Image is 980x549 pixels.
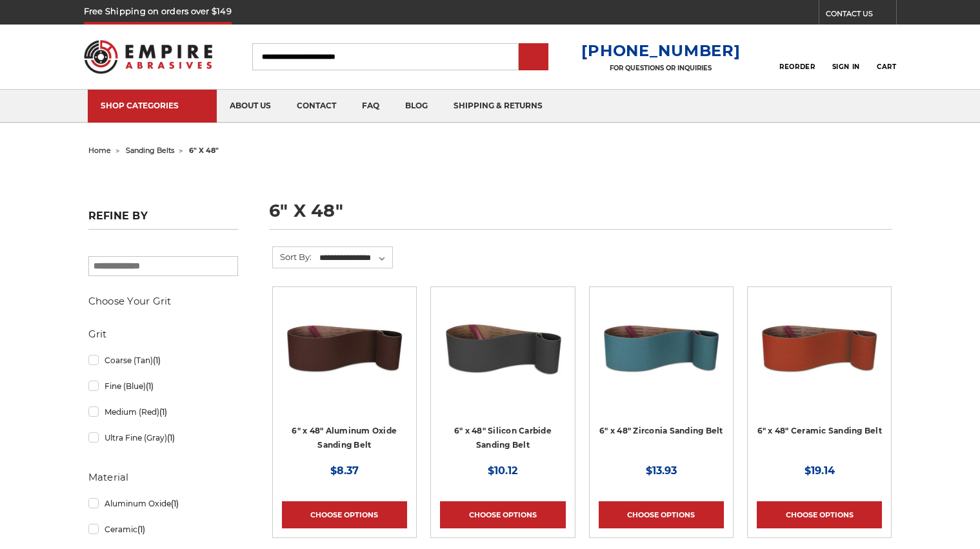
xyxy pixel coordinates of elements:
a: Reorder [779,43,815,70]
a: Ultra Fine (Gray)(1) [88,426,238,449]
a: blog [392,90,441,123]
span: (1) [146,381,154,391]
a: CONTACT US [826,6,896,25]
a: faq [349,90,392,123]
span: (1) [167,433,175,443]
label: Sort By: [273,247,312,266]
a: Choose Options [757,501,882,528]
img: Empire Abrasives [84,32,213,82]
a: contact [284,90,349,123]
span: Sign In [832,63,860,71]
span: $19.14 [805,464,835,477]
span: $13.93 [646,464,677,477]
a: Ceramic(1) [88,518,238,541]
h5: Choose Your Grit [88,294,238,309]
span: $10.12 [488,464,517,477]
span: (1) [137,524,145,534]
img: 6" x 48" Zirconia Sanding Belt [599,296,724,399]
a: about us [217,90,284,123]
span: Reorder [779,63,815,71]
a: Coarse (Tan)(1) [88,349,238,372]
a: Cart [877,43,896,71]
a: 6" x 48" Aluminum Oxide Sanding Belt [282,296,407,461]
h5: Material [88,470,238,485]
span: $8.37 [330,464,359,477]
input: Submit [521,45,546,70]
select: Sort By: [317,248,392,268]
span: Cart [877,63,896,71]
a: Choose Options [282,501,407,528]
a: 6" x 48" Ceramic Sanding Belt [757,296,882,461]
h5: Refine by [88,210,238,230]
div: SHOP CATEGORIES [101,101,204,110]
a: sanding belts [126,146,174,155]
span: 6" x 48" [189,146,219,155]
a: Choose Options [599,501,724,528]
img: 6" x 48" Silicon Carbide File Belt [440,296,565,399]
img: 6" x 48" Aluminum Oxide Sanding Belt [282,296,407,399]
span: (1) [159,407,167,417]
span: (1) [153,355,161,365]
a: 6" x 48" Silicon Carbide File Belt [440,296,565,461]
h5: Grit [88,326,238,342]
img: 6" x 48" Ceramic Sanding Belt [757,296,882,399]
p: FOR QUESTIONS OR INQUIRIES [581,64,740,72]
a: shipping & returns [441,90,555,123]
a: Fine (Blue)(1) [88,375,238,397]
a: [PHONE_NUMBER] [581,41,740,60]
a: home [88,146,111,155]
a: Medium (Red)(1) [88,401,238,423]
a: Choose Options [440,501,565,528]
span: (1) [171,499,179,508]
a: 6" x 48" Zirconia Sanding Belt [599,296,724,461]
h1: 6" x 48" [269,202,892,230]
a: Aluminum Oxide(1) [88,492,238,515]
